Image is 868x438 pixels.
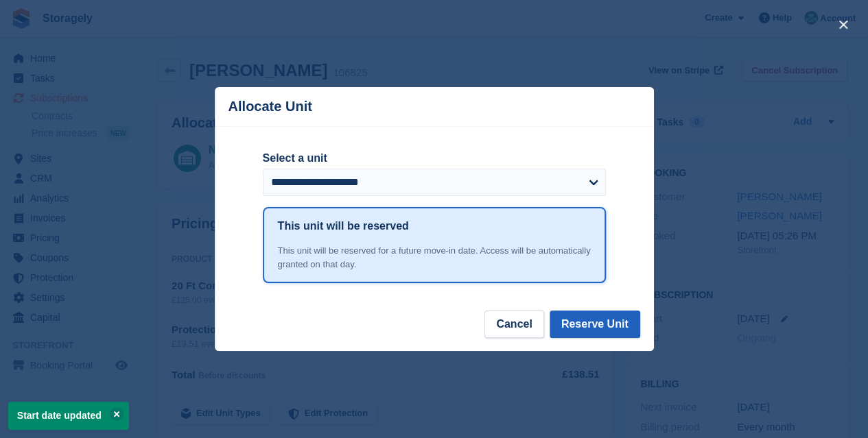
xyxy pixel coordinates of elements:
label: Select a unit [263,150,606,167]
h1: This unit will be reserved [278,218,409,234]
div: This unit will be reserved for a future move-in date. Access will be automatically granted on tha... [278,244,591,271]
p: Allocate Unit [228,99,312,114]
button: Reserve Unit [550,311,640,338]
button: close [832,14,854,36]
button: Cancel [484,311,543,338]
p: Start date updated [8,402,129,430]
